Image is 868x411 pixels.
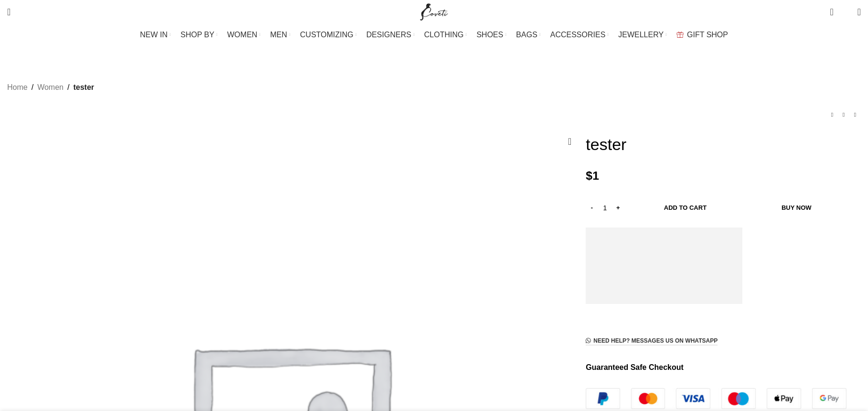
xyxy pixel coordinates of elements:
[476,25,506,44] a: SHOES
[424,30,464,39] span: CLOTHING
[629,198,741,218] button: Add to cart
[516,25,540,44] a: BAGS
[586,169,599,182] bdi: 1
[418,7,450,15] a: Site logo
[366,30,411,39] span: DESIGNERS
[618,25,667,44] a: JEWELLERY
[831,5,838,12] span: 0
[825,2,838,22] a: 0
[586,227,742,304] button: Pay with GPay
[826,109,838,120] a: Previous product
[2,25,866,44] div: Main navigation
[300,30,354,39] span: CUSTOMIZING
[227,25,261,44] a: WOMEN
[37,81,64,94] a: Women
[687,30,728,39] span: GIFT SHOP
[270,25,290,44] a: MEN
[618,30,664,39] span: JEWELLERY
[747,198,847,218] button: Buy now
[676,25,728,44] a: GIFT SHOP
[849,109,861,120] a: Next product
[7,81,94,94] nav: Breadcrumb
[598,198,612,218] input: Product quantity
[424,25,467,44] a: CLOTHING
[73,81,94,94] span: tester
[516,30,537,39] span: BAGS
[300,25,357,44] a: CUSTOMIZING
[476,30,503,39] span: SHOES
[586,363,684,371] strong: Guaranteed Safe Checkout
[366,25,415,44] a: DESIGNERS
[181,30,214,39] span: SHOP BY
[586,388,847,409] img: guaranteed-safe-checkout-bordered.j
[586,169,592,182] span: $
[2,2,15,22] a: Search
[586,135,861,154] h1: tester
[270,30,288,39] span: MEN
[676,32,684,38] img: GiftBag
[843,10,850,17] span: 0
[181,25,218,44] a: SHOP BY
[586,337,718,345] a: Need help? Messages us on WhatsApp
[586,198,598,218] input: -
[584,309,744,310] iframe: Secure payment input frame
[7,81,28,94] a: Home
[612,198,624,218] input: +
[550,25,609,44] a: ACCESSORIES
[841,2,850,22] div: My Wishlist
[550,30,606,39] span: ACCESSORIES
[140,30,168,39] span: NEW IN
[140,25,171,44] a: NEW IN
[227,30,257,39] span: WOMEN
